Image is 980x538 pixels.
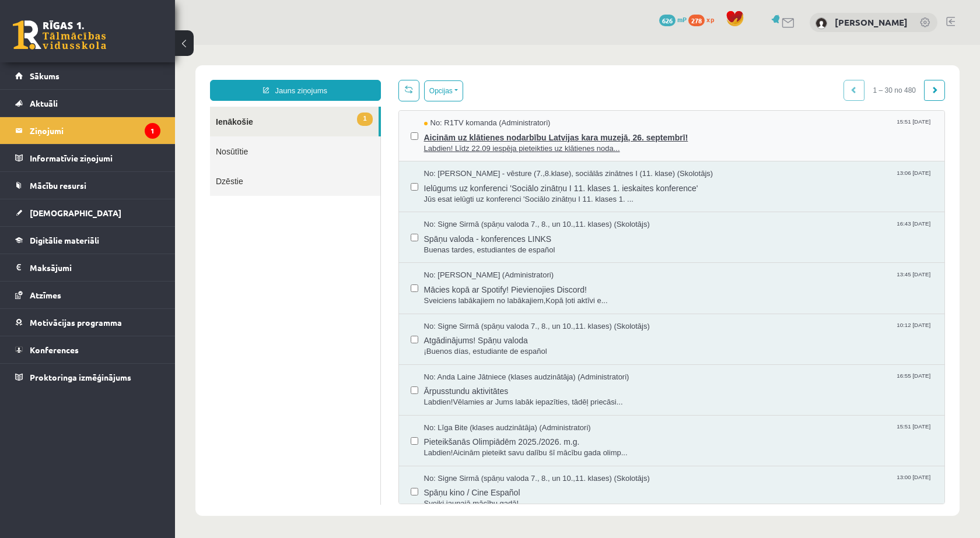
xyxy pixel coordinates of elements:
[719,174,758,183] span: 16:43 [DATE]
[719,225,758,234] span: 13:45 [DATE]
[30,71,60,81] span: Sākums
[249,36,288,57] button: Opcijas
[688,15,705,26] span: 278
[706,15,714,24] span: xp
[30,117,160,144] legend: Ziņojumi
[659,15,687,24] a: 626 mP
[30,208,121,218] span: [DEMOGRAPHIC_DATA]
[30,235,99,245] span: Digitālie materiāli
[249,124,758,160] a: No: [PERSON_NAME] - vēsture (7.,8.klase), sociālās zinātnes I (11. klase) (Skolotājs) 13:06 [DATE...
[719,428,758,437] span: 13:00 [DATE]
[249,251,758,262] span: Sveiciens labākajiem no labākajiem,Kopā ļoti aktīvi e...
[249,149,758,160] span: Jūs esat ielūgti uz konferenci 'Sociālo zinātņu I 11. klases 1. ...
[677,15,687,24] span: mP
[249,200,758,211] span: Buenas tardes, estudiantes de español
[249,439,758,453] span: Spāņu kino / Cine Español
[249,337,758,352] span: Ārpusstundu aktivitātes
[35,62,204,92] a: 1Ienākošie
[249,276,758,312] a: No: Signe Sirmā (spāņu valoda 7., 8., un 10.,11. klases) (Skolotājs) 10:12 [DATE] Atgādinājums! S...
[249,236,758,251] span: Mācies kopā ar Spotify! Pievienojies Discord!
[15,90,160,117] a: Aktuāli
[719,327,758,336] span: 16:55 [DATE]
[30,180,86,191] span: Mācību resursi
[30,254,160,281] legend: Maksājumi
[249,388,758,403] span: Pieteikšanās Olimpiādēm 2025./2026. m.g.
[35,35,206,56] a: Jauns ziņojums
[13,20,106,50] a: Rīgas 1. Tālmācības vidusskola
[249,73,376,84] span: No: R1TV komanda (Administratori)
[249,225,758,261] a: No: [PERSON_NAME] (Administratori) 13:45 [DATE] Mācies kopā ar Spotify! Pievienojies Discord! Sve...
[249,124,538,135] span: No: [PERSON_NAME] - vēsture (7.,8.klase), sociālās zinātnes I (11. klase) (Skolotājs)
[15,227,160,254] a: Digitālie materiāli
[815,17,827,29] img: Artjoms Grebežs
[249,84,758,99] span: Aicinām uz klātienes nodarbību Latvijas kara muzejā, 26. septembrī!
[15,117,160,144] a: Ziņojumi1
[35,92,205,121] a: Nosūtītie
[835,16,908,28] a: [PERSON_NAME]
[249,403,758,414] span: Labdien!Aicinām pieteikt savu dalību šī mācību gada olimp...
[249,352,758,363] span: Labdien!Vēlamies ar Jums labāk iepazīties, tādēļ priecāsi...
[249,378,416,389] span: No: Līga Bite (klases audzinātāja) (Administratori)
[249,174,475,185] span: No: Signe Sirmā (spāņu valoda 7., 8., un 10.,11. klases) (Skolotājs)
[659,15,675,26] span: 626
[15,62,160,89] a: Sākums
[30,145,160,171] legend: Informatīvie ziņojumi
[719,124,758,132] span: 13:06 [DATE]
[15,364,160,391] a: Proktoringa izmēģinājums
[249,135,758,149] span: Ielūgums uz konferenci 'Sociālo zinātņu I 11. klases 1. ieskaites konference'
[719,276,758,285] span: 10:12 [DATE]
[15,336,160,363] a: Konferences
[145,123,160,139] i: 1
[182,68,197,81] span: 1
[249,428,475,439] span: No: Signe Sirmā (spāņu valoda 7., 8., un 10.,11. klases) (Skolotājs)
[249,327,758,363] a: No: Anda Laine Jātniece (klases audzinātāja) (Administratori) 16:55 [DATE] Ārpusstundu aktivitāte...
[719,73,758,82] span: 15:51 [DATE]
[30,372,131,382] span: Proktoringa izmēģinājums
[249,453,758,465] span: Sveiki jaunajā mācību gadā!
[719,378,758,386] span: 15:51 [DATE]
[30,290,61,300] span: Atzīmes
[688,15,720,24] a: 278 xp
[249,276,475,287] span: No: Signe Sirmā (spāņu valoda 7., 8., un 10.,11. klases) (Skolotājs)
[249,73,758,109] a: No: R1TV komanda (Administratori) 15:51 [DATE] Aicinām uz klātienes nodarbību Latvijas kara muzej...
[249,99,758,110] span: Labdien! Līdz 22.09 iespēja pieteikties uz klātienes noda...
[249,185,758,200] span: Spāņu valoda - konferences LINKS
[249,428,758,465] a: No: Signe Sirmā (spāņu valoda 7., 8., un 10.,11. klases) (Skolotājs) 13:00 [DATE] Spāņu kino / Ci...
[15,145,160,171] a: Informatīvie ziņojumi
[249,225,379,236] span: No: [PERSON_NAME] (Administratori)
[15,282,160,308] a: Atzīmes
[30,344,79,355] span: Konferences
[30,98,58,108] span: Aktuāli
[249,378,758,414] a: No: Līga Bite (klases audzinātāja) (Administratori) 15:51 [DATE] Pieteikšanās Olimpiādēm 2025./20...
[15,199,160,226] a: [DEMOGRAPHIC_DATA]
[15,172,160,199] a: Mācību resursi
[30,317,122,328] span: Motivācijas programma
[15,309,160,336] a: Motivācijas programma
[15,254,160,281] a: Maksājumi
[249,287,758,301] span: Atgādinājums! Spāņu valoda
[249,301,758,312] span: ¡Buenos días, estudiante de español
[249,327,454,338] span: No: Anda Laine Jātniece (klases audzinātāja) (Administratori)
[35,121,205,151] a: Dzēstie
[249,174,758,210] a: No: Signe Sirmā (spāņu valoda 7., 8., un 10.,11. klases) (Skolotājs) 16:43 [DATE] Spāņu valoda - ...
[689,35,750,56] span: 1 – 30 no 480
